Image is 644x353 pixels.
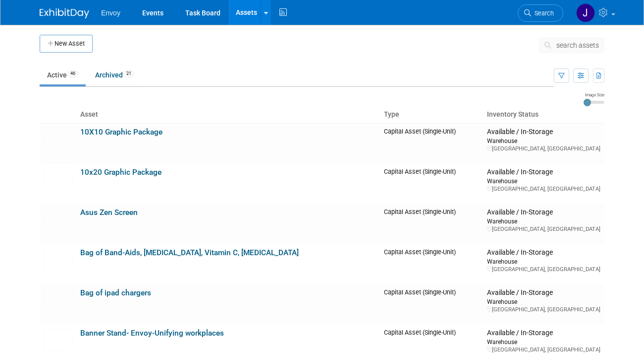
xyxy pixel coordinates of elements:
[40,35,93,53] button: New Asset
[67,70,78,77] span: 46
[531,9,554,17] span: Search
[487,217,600,225] div: Warehouse
[380,284,483,325] td: Capital Asset (Single-Unit)
[380,123,483,164] td: Capital Asset (Single-Unit)
[487,208,600,217] div: Available / In-Storage
[76,106,380,123] th: Asset
[380,244,483,284] td: Capital Asset (Single-Unit)
[539,37,604,53] button: search assets
[487,248,600,257] div: Available / In-Storage
[518,4,563,22] a: Search
[80,329,224,338] a: Banner Stand- Envoy-Unifying workplaces
[487,266,600,273] div: [GEOGRAPHIC_DATA], [GEOGRAPHIC_DATA]
[80,288,151,297] a: Bag of ipad chargers
[576,3,595,22] img: Joanna Zerga
[487,137,600,145] div: Warehouse
[487,338,600,346] div: Warehouse
[487,329,600,338] div: Available / In-Storage
[487,128,600,137] div: Available / In-Storage
[123,70,134,77] span: 21
[487,257,600,266] div: Warehouse
[487,288,600,297] div: Available / In-Storage
[380,164,483,204] td: Capital Asset (Single-Unit)
[80,208,138,217] a: Asus Zen Screen
[487,168,600,177] div: Available / In-Storage
[487,297,600,306] div: Warehouse
[487,177,600,185] div: Warehouse
[88,66,142,84] a: Archived21
[101,9,120,17] span: Envoy
[556,41,599,49] span: search assets
[80,168,161,177] a: 10x20 Graphic Package
[487,306,600,313] div: [GEOGRAPHIC_DATA], [GEOGRAPHIC_DATA]
[487,145,600,152] div: [GEOGRAPHIC_DATA], [GEOGRAPHIC_DATA]
[80,248,299,257] a: Bag of Band-Aids, [MEDICAL_DATA], Vitamin C, [MEDICAL_DATA]
[487,185,600,193] div: [GEOGRAPHIC_DATA], [GEOGRAPHIC_DATA]
[40,8,89,18] img: ExhibitDay
[584,92,604,98] div: Image Size
[487,225,600,233] div: [GEOGRAPHIC_DATA], [GEOGRAPHIC_DATA]
[40,66,86,84] a: Active46
[380,204,483,244] td: Capital Asset (Single-Unit)
[80,128,162,137] a: 10X10 Graphic Package
[380,106,483,123] th: Type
